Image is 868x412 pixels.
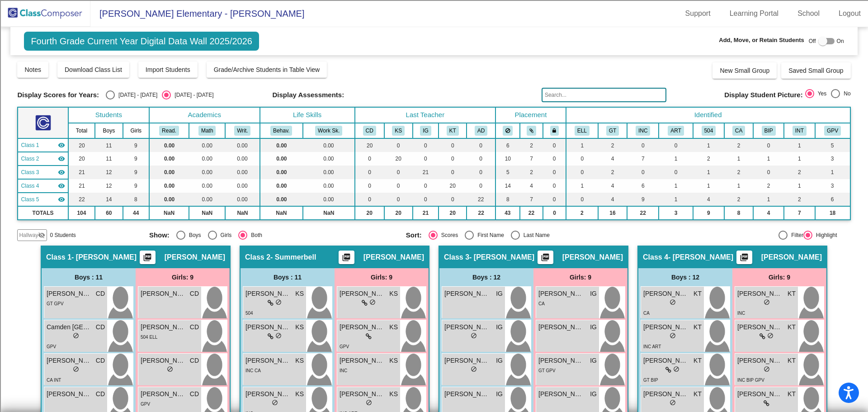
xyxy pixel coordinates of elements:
td: 1 [724,152,753,166]
div: Move To ... [4,78,864,86]
td: 0.00 [260,138,303,152]
td: 1 [566,138,598,152]
mat-icon: visibility [58,142,65,149]
td: Chris Dahl - Dahl [18,138,68,152]
button: Notes [17,62,48,78]
td: 0 [467,166,495,179]
td: 0 [384,138,413,152]
button: Read. [159,126,179,136]
td: 1 [815,166,850,179]
div: No [840,90,850,98]
td: 44 [123,206,149,220]
span: Sort: [406,231,422,239]
td: 1 [784,179,815,193]
td: 0.00 [225,179,259,193]
mat-radio-group: Select an option [406,231,656,240]
th: English Language Learner [566,123,598,138]
td: 7 [520,193,543,206]
td: 0 [355,193,384,206]
td: 7 [520,152,543,166]
td: NaN [149,206,189,220]
td: 6 [495,138,519,152]
button: Behav. [270,126,292,136]
td: 0 [467,179,495,193]
td: 4 [598,152,627,166]
span: [PERSON_NAME] [165,253,225,262]
div: SAVE AND GO HOME [4,218,864,226]
button: New Small Group [712,62,777,79]
div: Journal [4,135,864,143]
span: 0 Students [50,231,75,239]
div: Options [4,54,864,62]
th: Good Parent Volunteer [815,123,850,138]
td: 14 [495,179,519,193]
td: 0.00 [149,193,189,206]
td: 2 [724,166,753,179]
td: 0 [659,166,693,179]
button: Import Students [138,62,198,78]
td: 14 [95,193,123,206]
td: 1 [724,179,753,193]
td: 9 [123,179,149,193]
input: Search... [542,88,666,102]
button: BIP [762,126,776,136]
button: GPV [824,126,841,136]
button: GT [606,126,619,136]
div: DELETE [4,226,864,234]
th: Behavior Intervention Plan [753,123,784,138]
td: 0 [413,179,439,193]
div: Sign out [4,62,864,70]
div: Newspaper [4,152,864,160]
td: 1 [784,138,815,152]
button: Writ. [234,126,250,136]
td: 0.00 [260,166,303,179]
mat-icon: picture_as_pdf [142,253,153,265]
td: 0 [659,138,693,152]
div: Highlight [812,231,837,239]
button: Grade/Archive Students in Table View [207,62,327,78]
td: 2 [724,138,753,152]
td: 21 [68,179,95,193]
mat-icon: picture_as_pdf [341,253,352,265]
th: Keep with students [520,123,543,138]
td: Isabella Guitierrez - Gutierrez [18,166,68,179]
td: 8 [123,193,149,206]
div: Sort New > Old [4,29,864,38]
td: 0.00 [303,166,355,179]
th: Identified [566,107,850,123]
td: 43 [495,206,519,220]
td: 0 [384,166,413,179]
td: 4 [693,193,724,206]
div: Last Name [520,231,550,239]
td: 8 [495,193,519,206]
th: Katherine Tirado [439,123,467,138]
div: Magazine [4,143,864,152]
div: This outline has no content. Would you like to delete it? [4,210,864,218]
td: 7 [627,152,659,166]
td: 20 [68,152,95,166]
mat-icon: visibility [58,182,65,189]
td: 1 [693,179,724,193]
td: 0.00 [303,138,355,152]
td: 16 [598,206,627,220]
td: 0 [543,166,566,179]
td: 9 [693,206,724,220]
td: 0 [355,179,384,193]
td: 18 [815,206,850,220]
td: 0 [543,138,566,152]
th: Girls [123,123,149,138]
th: Placement [495,107,566,123]
th: 504 Plan [693,123,724,138]
span: Hallway [19,231,38,239]
span: Fourth Grade Current Year Digital Data Wall 2025/2026 [24,32,259,51]
mat-icon: picture_as_pdf [540,253,551,265]
td: 9 [627,193,659,206]
td: 0.00 [225,138,259,152]
td: 20 [68,138,95,152]
td: 0.00 [260,179,303,193]
td: 0.00 [303,179,355,193]
div: Move to ... [4,234,864,242]
button: CA [732,126,745,136]
td: 0 [566,166,598,179]
td: 9 [123,152,149,166]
